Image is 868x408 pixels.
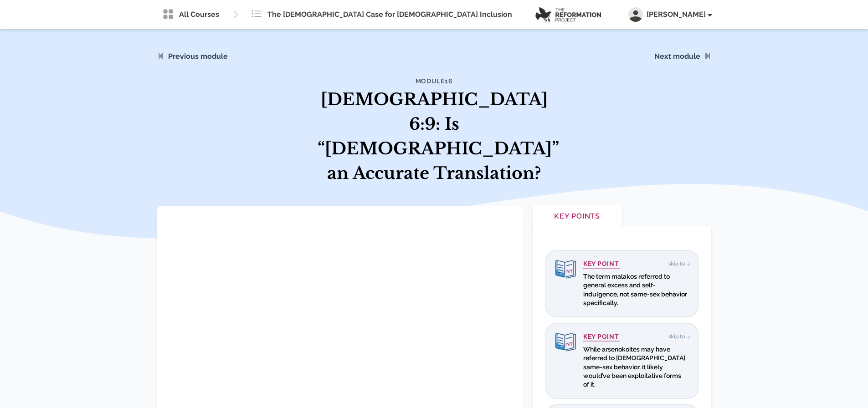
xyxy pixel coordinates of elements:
span: Skip to [668,260,688,267]
span: The [DEMOGRAPHIC_DATA] Case for [DEMOGRAPHIC_DATA] Inclusion [267,9,512,20]
p: The term malakos referred to general excess and self-indulgence, not same-sex behavior specifically. [583,272,688,307]
span: [PERSON_NAME] [647,9,711,20]
h4: Key Point [583,260,620,269]
img: logo.png [535,7,601,22]
a: All Courses [157,5,225,24]
a: Previous module [168,52,228,61]
h1: [DEMOGRAPHIC_DATA] 6:9: Is “[DEMOGRAPHIC_DATA]” an Accurate Translation? [318,87,551,186]
span: Skip to [668,333,688,340]
a: Next module [654,52,700,61]
button: Key Points [533,205,622,229]
h4: Key Point [583,333,620,342]
h4: Module 16 [318,76,551,86]
a: The [DEMOGRAPHIC_DATA] Case for [DEMOGRAPHIC_DATA] Inclusion [246,5,518,24]
span: All Courses [179,9,219,20]
button: [PERSON_NAME] [628,7,711,22]
p: While arsenokoites may have referred to [DEMOGRAPHIC_DATA] same-sex behavior, it likely would’ve ... [583,345,688,389]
